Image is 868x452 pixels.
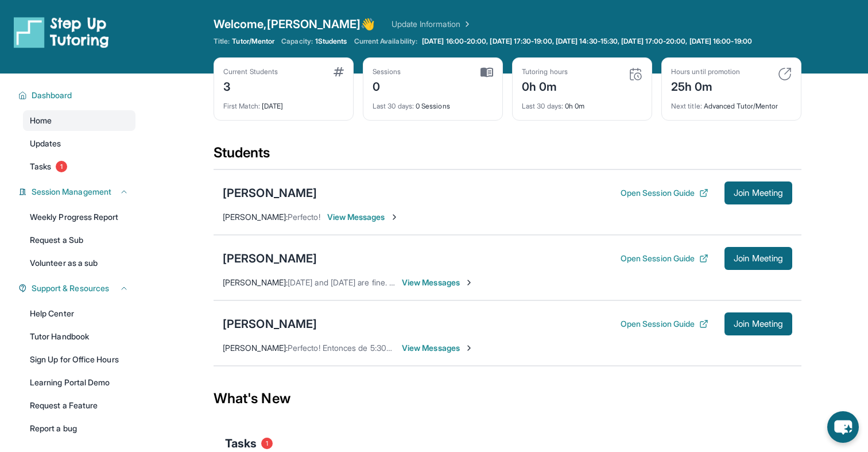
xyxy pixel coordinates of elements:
[214,16,375,32] span: Welcome, [PERSON_NAME] 👋
[827,411,859,443] button: chat-button
[671,67,740,76] div: Hours until promotion
[56,161,67,172] span: 1
[23,395,135,416] a: Request a Feature
[522,95,642,111] div: 0h 0m
[621,253,708,264] button: Open Session Guide
[223,76,278,95] div: 3
[223,343,288,353] span: [PERSON_NAME] :
[23,303,135,324] a: Help Center
[464,343,474,353] img: Chevron-Right
[734,320,783,327] span: Join Meeting
[14,16,109,48] img: logo
[671,76,740,95] div: 25h 0m
[460,18,472,30] img: Chevron Right
[223,95,344,111] div: [DATE]
[214,373,801,424] div: What's New
[23,349,135,370] a: Sign Up for Office Hours
[629,67,642,81] img: card
[223,67,278,76] div: Current Students
[334,67,344,76] img: card
[223,250,317,266] div: [PERSON_NAME]
[671,95,792,111] div: Advanced Tutor/Mentor
[23,207,135,227] a: Weekly Progress Report
[778,67,792,81] img: card
[373,76,401,95] div: 0
[30,115,52,126] span: Home
[261,438,273,449] span: 1
[734,255,783,262] span: Join Meeting
[315,37,347,46] span: 1 Students
[27,283,129,294] button: Support & Resources
[402,277,474,288] span: View Messages
[390,213,399,222] img: Chevron-Right
[32,283,109,294] span: Support & Resources
[327,211,399,223] span: View Messages
[734,190,783,196] span: Join Meeting
[354,37,417,46] span: Current Availability:
[288,343,535,353] span: Perfecto! Entonces de 5:30-6:30 los Miércoles y de 4-5 los Viernes!
[23,372,135,393] a: Learning Portal Demo
[522,67,568,76] div: Tutoring hours
[27,186,129,198] button: Session Management
[724,181,792,204] button: Join Meeting
[724,312,792,335] button: Join Meeting
[30,161,51,172] span: Tasks
[420,37,754,46] a: [DATE] 16:00-20:00, [DATE] 17:30-19:00, [DATE] 14:30-15:30, [DATE] 17:00-20:00, [DATE] 16:00-19:00
[671,102,702,110] span: Next title :
[223,212,288,222] span: [PERSON_NAME] :
[724,247,792,270] button: Join Meeting
[223,102,260,110] span: First Match :
[23,230,135,250] a: Request a Sub
[32,186,111,198] span: Session Management
[480,67,493,78] img: card
[214,37,230,46] span: Title:
[23,156,135,177] a: Tasks1
[422,37,752,46] span: [DATE] 16:00-20:00, [DATE] 17:30-19:00, [DATE] 14:30-15:30, [DATE] 17:00-20:00, [DATE] 16:00-19:00
[392,18,472,30] a: Update Information
[464,278,474,287] img: Chevron-Right
[373,102,414,110] span: Last 30 days :
[223,277,288,287] span: [PERSON_NAME] :
[27,90,129,101] button: Dashboard
[373,67,401,76] div: Sessions
[223,185,317,201] div: [PERSON_NAME]
[30,138,61,149] span: Updates
[23,326,135,347] a: Tutor Handbook
[373,95,493,111] div: 0 Sessions
[281,37,313,46] span: Capacity:
[621,187,708,199] button: Open Session Guide
[223,316,317,332] div: [PERSON_NAME]
[225,435,257,451] span: Tasks
[23,110,135,131] a: Home
[23,133,135,154] a: Updates
[522,102,563,110] span: Last 30 days :
[402,342,474,354] span: View Messages
[522,76,568,95] div: 0h 0m
[232,37,274,46] span: Tutor/Mentor
[214,144,801,169] div: Students
[621,318,708,330] button: Open Session Guide
[288,212,320,222] span: Perfecto!
[23,418,135,439] a: Report a bug
[23,253,135,273] a: Volunteer as a sub
[32,90,72,101] span: Dashboard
